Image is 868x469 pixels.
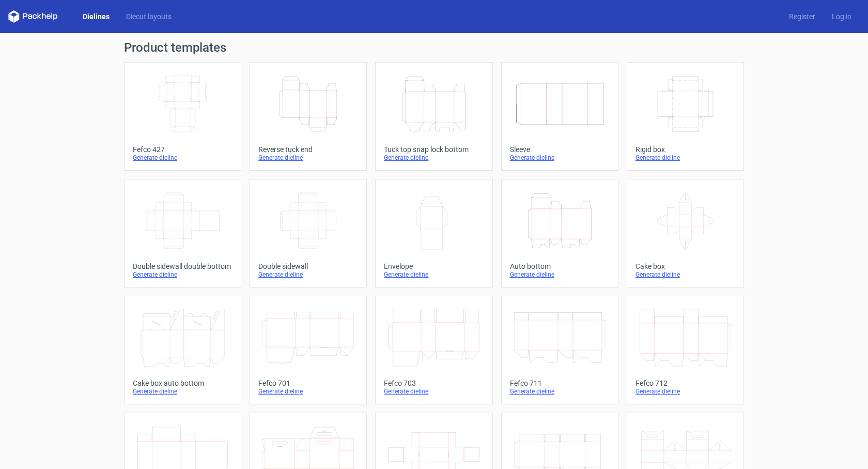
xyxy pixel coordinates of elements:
div: Generate dieline [384,154,484,162]
h1: Product templates [124,41,744,54]
div: Cake box auto bottom [133,379,233,387]
div: Fefco 711 [510,379,610,387]
div: Auto bottom [510,262,610,270]
a: Fefco 711Generate dieline [501,296,618,404]
a: Fefco 427Generate dieline [124,62,241,171]
div: Fefco 703 [384,379,484,387]
div: Generate dieline [510,387,610,396]
a: Dielines [74,11,118,22]
div: Generate dieline [133,154,233,162]
div: Generate dieline [133,387,233,396]
a: Rigid boxGenerate dieline [627,62,744,171]
div: Tuck top snap lock bottom [384,145,484,154]
div: Generate dieline [258,270,358,279]
div: Fefco 427 [133,145,233,154]
div: Generate dieline [384,387,484,396]
div: Sleeve [510,145,610,154]
div: Generate dieline [384,270,484,279]
div: Rigid box [636,145,735,154]
div: Generate dieline [258,387,358,396]
a: Double sidewall double bottomGenerate dieline [124,179,241,288]
a: Diecut layouts [118,11,180,22]
div: Generate dieline [636,387,735,396]
div: Reverse tuck end [258,145,358,154]
a: Fefco 712Generate dieline [627,296,744,404]
a: Cake box auto bottomGenerate dieline [124,296,241,404]
div: Generate dieline [133,270,233,279]
a: Register [781,11,824,22]
div: Generate dieline [258,154,358,162]
div: Generate dieline [636,154,735,162]
div: Generate dieline [510,270,610,279]
a: EnvelopeGenerate dieline [375,179,492,288]
div: Fefco 701 [258,379,358,387]
div: Cake box [636,262,735,270]
a: SleeveGenerate dieline [501,62,618,171]
div: Double sidewall [258,262,358,270]
a: Double sidewallGenerate dieline [250,179,367,288]
a: Tuck top snap lock bottomGenerate dieline [375,62,492,171]
a: Cake boxGenerate dieline [627,179,744,288]
a: Fefco 701Generate dieline [250,296,367,404]
a: Log in [824,11,860,22]
div: Envelope [384,262,484,270]
a: Fefco 703Generate dieline [375,296,492,404]
a: Auto bottomGenerate dieline [501,179,618,288]
a: Reverse tuck endGenerate dieline [250,62,367,171]
div: Generate dieline [510,154,610,162]
div: Double sidewall double bottom [133,262,233,270]
div: Generate dieline [636,270,735,279]
div: Fefco 712 [636,379,735,387]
